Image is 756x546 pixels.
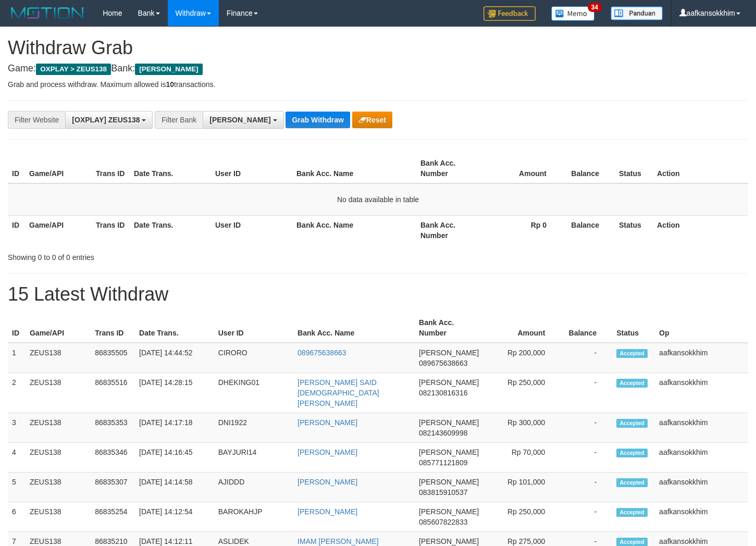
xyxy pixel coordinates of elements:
th: Action [653,215,748,245]
th: Balance [562,154,615,183]
span: Accepted [616,419,648,428]
a: [PERSON_NAME] SAID [DEMOGRAPHIC_DATA][PERSON_NAME] [298,378,379,407]
th: Game/API [26,313,91,343]
td: 86835346 [91,443,135,473]
th: Game/API [25,154,92,183]
span: Copy 089675638663 to clipboard [419,359,467,367]
td: - [561,343,612,373]
th: Bank Acc. Number [416,215,483,245]
th: Status [615,215,653,245]
td: DHEKING01 [214,373,293,413]
span: Copy 085607822833 to clipboard [419,518,467,526]
a: [PERSON_NAME] [298,418,357,427]
th: Status [615,154,653,183]
img: MOTION_logo.png [8,5,87,21]
td: BAROKAHJP [214,502,293,532]
span: [PERSON_NAME] [419,507,479,516]
th: Bank Acc. Number [416,154,483,183]
td: - [561,443,612,473]
img: Feedback.jpg [484,6,536,21]
td: ZEUS138 [26,443,91,473]
span: [PERSON_NAME] [419,448,479,456]
a: [PERSON_NAME] [298,448,357,456]
th: Action [653,154,748,183]
a: [PERSON_NAME] [298,478,357,486]
td: Rp 70,000 [483,443,561,473]
td: Rp 200,000 [483,343,561,373]
p: Grab and process withdraw. Maximum allowed is transactions. [8,79,748,90]
th: Balance [562,215,615,245]
th: ID [8,215,25,245]
td: Rp 250,000 [483,373,561,413]
span: Accepted [616,379,648,388]
td: CIRORO [214,343,293,373]
span: Copy 085771121809 to clipboard [419,458,467,467]
td: ZEUS138 [26,473,91,502]
th: User ID [211,215,292,245]
span: Accepted [616,508,648,517]
span: Accepted [616,449,648,457]
td: 86835516 [91,373,135,413]
td: [DATE] 14:44:52 [135,343,214,373]
a: 089675638663 [298,349,346,357]
td: aafkansokkhim [655,502,748,532]
td: aafkansokkhim [655,343,748,373]
div: Filter Bank [155,111,203,129]
td: BAYJURI14 [214,443,293,473]
th: Status [612,313,655,343]
th: Amount [483,154,562,183]
span: [PERSON_NAME] [419,378,479,387]
th: Trans ID [91,313,135,343]
img: Button%20Memo.svg [551,6,595,21]
span: [PERSON_NAME] [135,64,202,75]
a: [PERSON_NAME] [298,507,357,516]
span: Copy 082143609998 to clipboard [419,429,467,437]
h1: Withdraw Grab [8,38,748,58]
th: ID [8,154,25,183]
span: [PERSON_NAME] [419,537,479,545]
td: 5 [8,473,26,502]
td: No data available in table [8,183,748,216]
th: Bank Acc. Name [293,313,415,343]
td: ZEUS138 [26,502,91,532]
a: IMAM [PERSON_NAME] [298,537,379,545]
td: aafkansokkhim [655,413,748,443]
td: [DATE] 14:17:18 [135,413,214,443]
span: [PERSON_NAME] [209,116,270,124]
td: 4 [8,443,26,473]
td: 86835254 [91,502,135,532]
th: Bank Acc. Name [292,154,416,183]
td: - [561,373,612,413]
span: 34 [588,3,602,12]
th: ID [8,313,26,343]
th: Trans ID [92,154,130,183]
th: Balance [561,313,612,343]
td: ZEUS138 [26,343,91,373]
td: AJIDDD [214,473,293,502]
td: 2 [8,373,26,413]
span: [OXPLAY] ZEUS138 [72,116,140,124]
th: Date Trans. [135,313,214,343]
th: Op [655,313,748,343]
span: OXPLAY > ZEUS138 [36,64,111,75]
td: Rp 250,000 [483,502,561,532]
span: [PERSON_NAME] [419,418,479,427]
td: aafkansokkhim [655,443,748,473]
span: Copy 082130816316 to clipboard [419,389,467,397]
button: [PERSON_NAME] [203,111,283,129]
td: [DATE] 14:12:54 [135,502,214,532]
td: DNI1922 [214,413,293,443]
td: 6 [8,502,26,532]
td: [DATE] 14:28:15 [135,373,214,413]
td: Rp 300,000 [483,413,561,443]
h4: Game: Bank: [8,64,748,74]
td: 86835353 [91,413,135,443]
div: Showing 0 to 0 of 0 entries [8,248,307,263]
td: - [561,502,612,532]
th: Amount [483,313,561,343]
span: Accepted [616,478,648,487]
span: Copy 083815910537 to clipboard [419,488,467,497]
th: Game/API [25,215,92,245]
span: [PERSON_NAME] [419,349,479,357]
button: [OXPLAY] ZEUS138 [65,111,153,129]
